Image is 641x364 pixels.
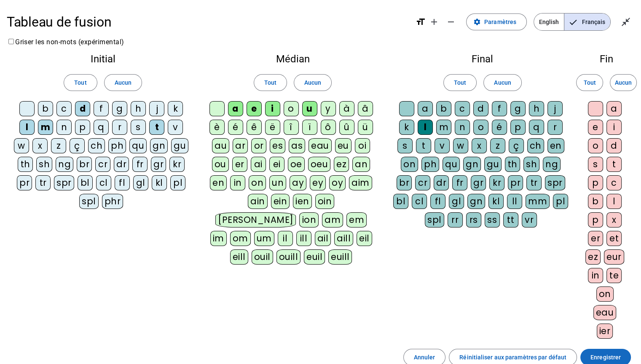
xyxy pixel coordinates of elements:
[414,352,435,362] span: Annuler
[459,352,566,362] span: Réinitialiser aux paramètres par défaut
[64,74,97,91] button: Tout
[264,78,276,88] span: Tout
[446,17,456,27] mat-icon: remove
[576,74,603,91] button: Tout
[454,78,466,88] span: Tout
[583,78,595,88] span: Tout
[621,17,631,27] mat-icon: close_fullscreen
[466,13,527,30] button: Paramètres
[304,78,321,88] span: Aucun
[564,13,610,30] span: Français
[483,74,521,91] button: Aucun
[615,78,632,88] span: Aucun
[104,74,142,91] button: Aucun
[494,78,511,88] span: Aucun
[429,17,439,27] mat-icon: add
[610,74,637,91] button: Aucun
[590,352,621,362] span: Enregistrer
[617,13,634,30] button: Quitter le plein écran
[115,78,131,88] span: Aucun
[426,13,443,30] button: Augmenter la taille de la police
[443,13,459,30] button: Diminuer la taille de la police
[443,74,477,91] button: Tout
[534,13,611,31] mat-button-toggle-group: Language selection
[534,13,564,30] span: English
[484,17,516,27] span: Paramètres
[254,74,287,91] button: Tout
[74,78,86,88] span: Tout
[473,18,481,26] mat-icon: settings
[294,74,332,91] button: Aucun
